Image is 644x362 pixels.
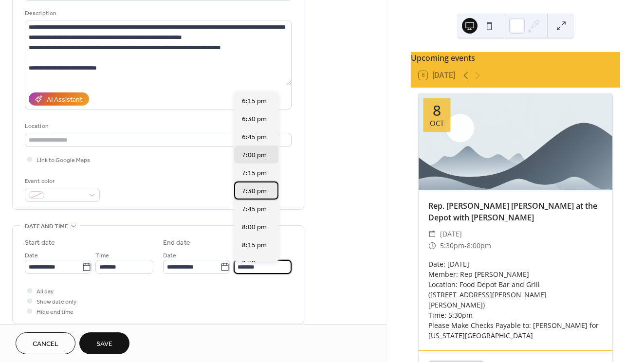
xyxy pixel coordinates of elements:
span: 8:00 pm [242,222,267,233]
span: Hide end time [37,307,74,317]
button: Cancel [16,332,75,354]
span: 5:30pm [440,240,464,252]
span: 8:30 pm [242,258,267,269]
div: Rep. [PERSON_NAME] [PERSON_NAME] at the Depot with [PERSON_NAME] [419,200,612,223]
span: 7:00 pm [242,150,267,161]
div: Date: [DATE] Member: Rep [PERSON_NAME] Location: Food Depot Bar and Grill ([STREET_ADDRESS][PERSO... [419,259,612,341]
span: Time [234,251,247,261]
button: AI Assistant [29,92,89,106]
div: AI Assistant [47,95,82,105]
span: - [464,240,467,252]
div: ​ [428,240,436,252]
span: 8:15 pm [242,240,267,251]
span: 7:15 pm [242,168,267,179]
div: Start date [25,238,55,248]
span: Date [25,251,38,261]
span: 6:45 pm [242,132,267,143]
span: Date and time [25,221,68,232]
span: Save [96,339,112,349]
span: [DATE] [440,228,462,240]
span: 8:00pm [467,240,491,252]
div: 8 [433,103,441,118]
span: Link to Google Maps [37,155,90,165]
span: Time [95,251,109,261]
div: Location [25,121,290,131]
div: ​ [428,228,436,240]
span: Show date only [37,297,76,307]
div: Description [25,8,290,18]
span: Date [163,251,176,261]
span: 6:30 pm [242,114,267,125]
span: Cancel [33,339,58,349]
div: Event color [25,176,98,186]
span: All day [37,287,54,297]
button: Save [79,332,129,354]
span: 6:15 pm [242,96,267,107]
div: End date [163,238,190,248]
span: 7:30 pm [242,186,267,197]
div: Oct [430,120,444,127]
div: Upcoming events [411,52,620,64]
span: 7:45 pm [242,204,267,215]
